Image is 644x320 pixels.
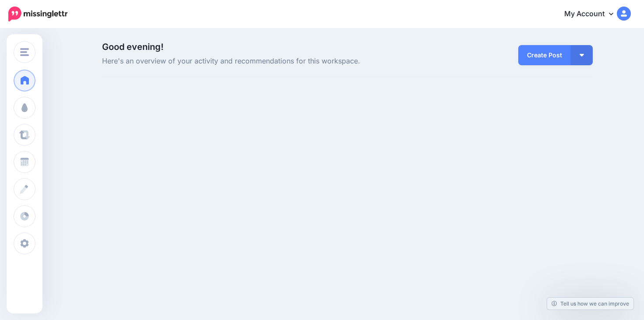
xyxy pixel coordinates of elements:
span: Good evening! [102,42,163,52]
img: menu.png [20,48,29,56]
a: Tell us how we can improve [547,298,633,309]
span: Here's an overview of your activity and recommendations for this workspace. [102,56,425,67]
a: My Account [556,4,631,25]
img: arrow-down-white.png [580,54,584,56]
img: Missinglettr [8,7,67,21]
a: Create Post [518,45,571,65]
